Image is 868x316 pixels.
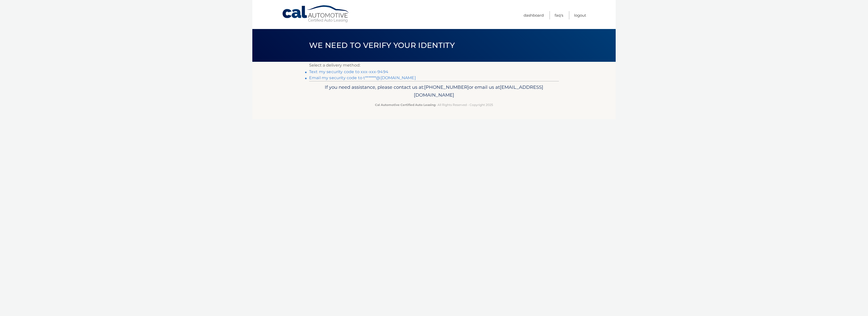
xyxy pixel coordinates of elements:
strong: Cal Automotive Certified Auto Leasing [375,103,436,107]
p: Select a delivery method: [309,62,559,69]
a: Dashboard [524,11,544,19]
p: If you need assistance, please contact us at: or email us at [312,83,556,99]
p: - All Rights Reserved - Copyright 2025 [312,102,556,107]
span: [PHONE_NUMBER] [424,84,469,90]
a: Cal Automotive [282,5,350,23]
a: Logout [574,11,586,19]
a: Text my security code to xxx-xxx-9494 [309,69,388,74]
a: FAQ's [555,11,563,19]
span: We need to verify your identity [309,41,455,50]
a: Email my security code to t*******@[DOMAIN_NAME] [309,75,416,80]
